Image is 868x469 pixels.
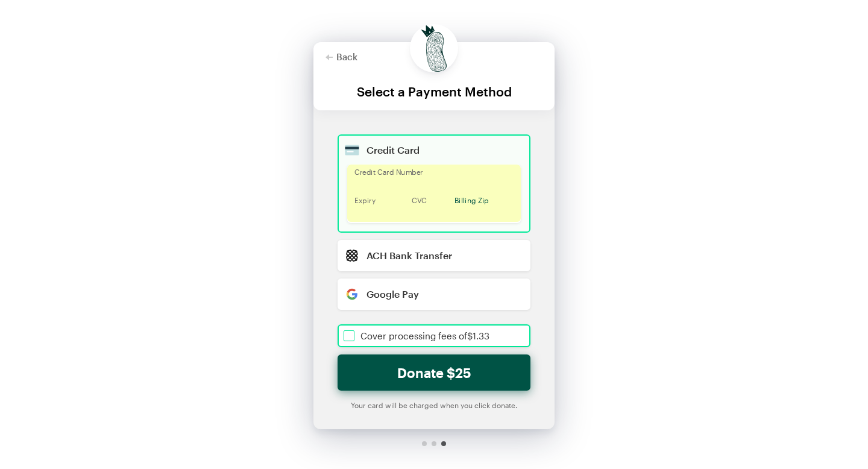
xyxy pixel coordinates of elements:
[338,354,530,391] button: Donate $25
[354,204,398,218] iframe: Secure expiration date input frame
[412,204,441,218] iframe: Secure CVC input frame
[454,204,514,218] iframe: Secure postal code input frame
[366,145,521,155] div: Credit Card
[325,84,542,98] div: Select a Payment Method
[325,52,357,61] button: Back
[354,175,514,190] iframe: Secure card number input frame
[338,400,530,410] div: Your card will be charged when you click donate.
